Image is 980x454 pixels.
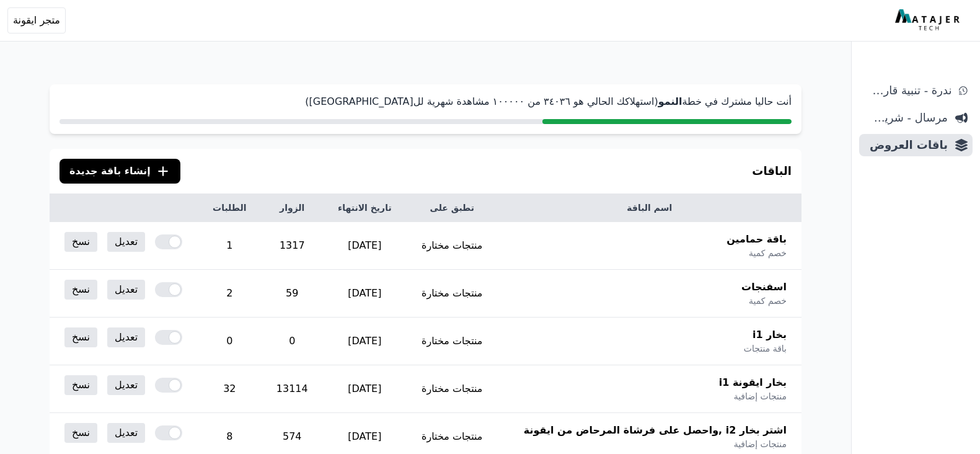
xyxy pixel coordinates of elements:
[407,270,498,318] td: منتجات مختارة
[64,423,97,443] a: نسخ
[726,232,787,247] span: باقة حمامين
[13,13,60,28] span: متجر ايقونة
[64,232,97,252] a: نسخ
[107,423,145,443] a: تعديل
[198,194,262,222] th: الطلبات
[753,327,787,342] span: بخار i1
[198,222,262,270] td: 1
[262,318,323,365] td: 0
[749,247,787,259] span: خصم كمية
[198,365,262,413] td: 32
[64,280,97,300] a: نسخ
[107,280,145,300] a: تعديل
[323,194,407,222] th: تاريخ الانتهاء
[407,318,498,365] td: منتجات مختارة
[749,295,787,307] span: خصم كمية
[864,82,951,99] span: ندرة - تنبية قارب علي النفاذ
[903,376,980,435] iframe: chat widget
[734,438,787,450] span: منتجات إضافية
[895,9,963,32] img: MatajerTech Logo
[323,222,407,270] td: [DATE]
[107,232,145,252] a: تعديل
[658,96,682,107] strong: النمو
[498,194,801,222] th: اسم الباقة
[107,327,145,347] a: تعديل
[262,270,323,318] td: 59
[60,159,180,184] button: إنشاء باقة جديدة
[864,136,948,154] span: باقات العروض
[323,318,407,365] td: [DATE]
[407,222,498,270] td: منتجات مختارة
[262,222,323,270] td: 1317
[719,375,787,390] span: بخار ايقونة i1
[60,94,792,109] p: أنت حاليا مشترك في خطة (استهلاكك الحالي هو ۳٤۰۳٦ من ١۰۰۰۰۰ مشاهدة شهرية لل[GEOGRAPHIC_DATA])
[407,194,498,222] th: تطبق على
[262,194,323,222] th: الزوار
[323,270,407,318] td: [DATE]
[744,342,787,355] span: باقة منتجات
[7,7,66,33] button: متجر ايقونة
[752,162,792,180] h3: الباقات
[64,375,97,395] a: نسخ
[734,390,787,403] span: منتجات إضافية
[323,365,407,413] td: [DATE]
[524,423,787,438] span: اشتر بخار i2 ,واحصل على فرشاة المرحاض من ايقونة
[198,318,262,365] td: 0
[64,327,97,347] a: نسخ
[69,164,151,179] span: إنشاء باقة جديدة
[107,375,145,395] a: تعديل
[741,280,787,295] span: اسفنجات
[864,109,948,127] span: مرسال - شريط دعاية
[262,365,323,413] td: 13114
[198,270,262,318] td: 2
[407,365,498,413] td: منتجات مختارة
